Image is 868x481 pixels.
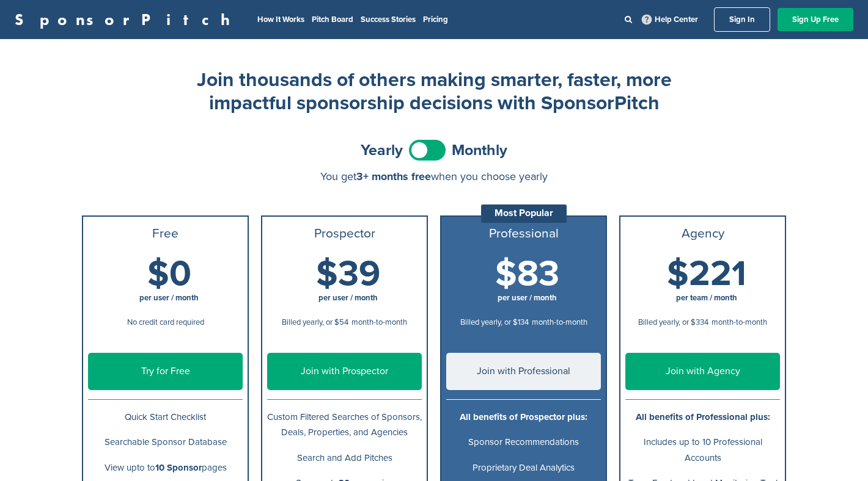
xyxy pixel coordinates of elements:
span: Monthly [452,143,507,158]
a: Join with Professional [446,353,601,390]
a: SponsorPitch [15,12,238,27]
p: Includes up to 10 Professional Accounts [625,435,780,465]
h3: Agency [625,226,780,241]
span: per user / month [318,293,378,303]
a: Sign In [714,7,770,32]
a: Sign Up Free [778,8,853,31]
span: month-to-month [712,317,767,327]
h3: Prospector [267,226,422,241]
h2: Join thousands of others making smarter, faster, more impactful sponsorship decisions with Sponso... [189,68,679,115]
a: Join with Agency [625,353,780,390]
div: Most Popular [481,204,567,223]
span: per user / month [139,293,199,303]
span: $0 [147,253,191,295]
a: Try for Free [88,353,243,390]
a: Pricing [423,15,448,24]
h3: Free [88,226,243,241]
a: How It Works [257,15,304,24]
p: Search and Add Pitches [267,450,422,466]
a: Join with Prospector [267,353,422,390]
span: month-to-month [351,317,407,327]
b: All benefits of Professional plus: [636,411,770,422]
span: Yearly [361,143,403,158]
p: Proprietary Deal Analytics [446,460,601,476]
span: per user / month [498,293,557,303]
span: $83 [495,253,559,295]
h3: Professional [446,226,601,241]
a: Success Stories [361,15,416,24]
span: $221 [667,253,746,295]
span: per team / month [676,293,737,303]
span: 3+ months free [356,170,431,183]
a: Pitch Board [312,15,353,24]
span: Billed yearly, or $134 [460,317,529,327]
span: $39 [316,253,380,295]
p: Custom Filtered Searches of Sponsors, Deals, Properties, and Agencies [267,410,422,440]
span: month-to-month [532,317,587,327]
p: Searchable Sponsor Database [88,435,243,450]
p: Quick Start Checklist [88,410,243,425]
b: 10 Sponsor [155,462,202,473]
p: Sponsor Recommendations [446,435,601,450]
span: No credit card required [127,317,204,327]
div: You get when you choose yearly [82,170,786,183]
b: All benefits of Prospector plus: [460,411,587,422]
span: Billed yearly, or $334 [638,317,708,327]
p: View upto to pages [88,460,243,476]
span: Billed yearly, or $54 [282,317,348,327]
a: Help Center [639,12,701,27]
